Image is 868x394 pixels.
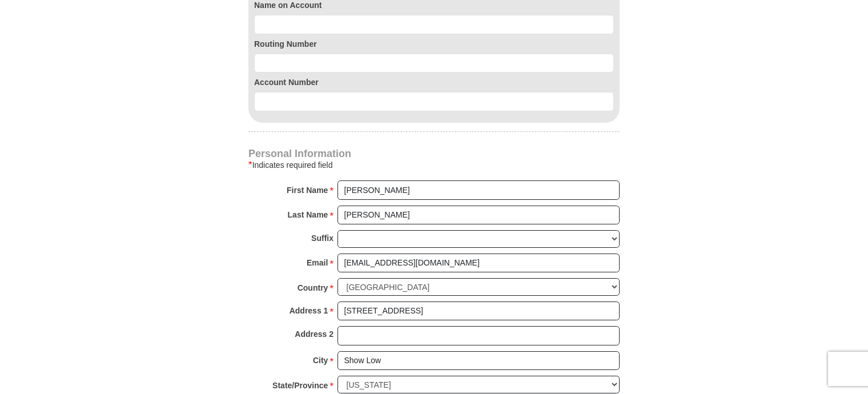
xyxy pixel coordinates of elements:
[248,158,620,172] div: Indicates required field
[248,149,620,158] h4: Personal Information
[290,303,328,319] strong: Address 1
[298,280,328,296] strong: Country
[254,77,614,88] label: Account Number
[295,326,333,342] strong: Address 2
[311,230,333,246] strong: Suffix
[307,255,328,271] strong: Email
[287,182,328,198] strong: First Name
[272,377,328,393] strong: State/Province
[288,207,328,223] strong: Last Name
[254,38,614,50] label: Routing Number
[313,352,328,368] strong: City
